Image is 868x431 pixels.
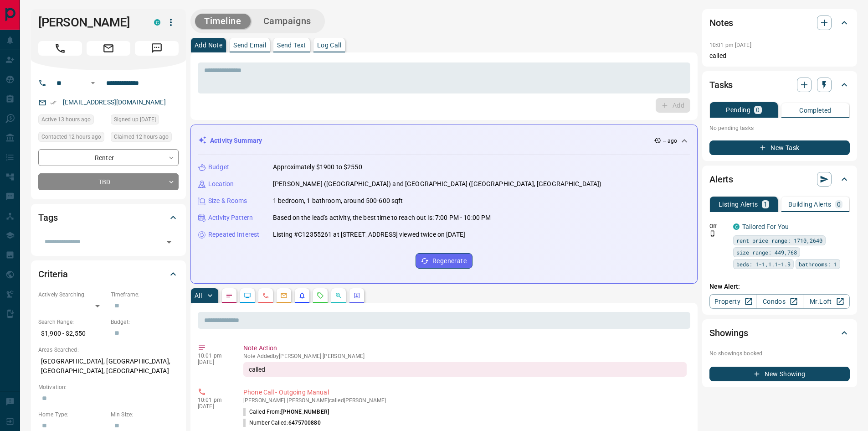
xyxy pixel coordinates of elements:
[111,132,179,145] div: Sun Sep 14 2025
[709,230,716,237] svg: Push Notification Only
[38,410,106,419] p: Home Type:
[709,168,850,190] div: Alerts
[736,236,822,245] span: rent price range: 1710,2640
[280,292,288,299] svg: Emails
[41,115,91,124] span: Active 13 hours ago
[114,115,156,124] span: Signed up [DATE]
[709,12,850,34] div: Notes
[198,353,230,359] p: 10:01 pm
[756,107,760,113] p: 0
[87,41,130,56] span: Email
[114,132,169,141] span: Claimed 12 hours ago
[262,292,269,299] svg: Calls
[288,420,321,426] span: 6475700880
[243,353,687,359] p: Note Added by [PERSON_NAME] [PERSON_NAME]
[756,294,803,309] a: Condos
[38,326,106,341] p: $1,900 - $2,550
[719,201,758,208] p: Listing Alerts
[38,41,82,56] span: Call
[709,326,748,340] h2: Showings
[273,196,403,206] p: 1 bedroom, 1 bathroom, around 500-600 sqft
[764,201,767,208] p: 1
[87,78,98,88] button: Open
[317,42,341,48] p: Log Call
[273,230,465,239] p: Listing #C12355261 at [STREET_ADDRESS] viewed twice on [DATE]
[195,292,202,299] p: All
[154,19,160,26] div: condos.ca
[111,410,179,419] p: Min Size:
[742,223,789,230] a: Tailored For You
[38,383,179,391] p: Motivation:
[111,291,179,299] p: Timeframe:
[233,42,266,48] p: Send Email
[38,318,106,326] p: Search Range:
[709,140,850,155] button: New Task
[226,292,233,299] svg: Notes
[198,403,230,410] p: [DATE]
[736,248,797,257] span: size range: 449,768
[709,222,728,230] p: Off
[38,15,140,30] h1: [PERSON_NAME]
[111,318,179,326] p: Budget:
[50,99,56,106] svg: Email Verified
[709,172,733,187] h2: Alerts
[709,51,850,61] p: called
[163,236,175,249] button: Open
[353,292,360,299] svg: Agent Actions
[726,107,750,113] p: Pending
[208,179,234,189] p: Location
[709,367,850,381] button: New Showing
[799,260,837,269] span: bathrooms: 1
[208,230,259,239] p: Repeated Interest
[208,162,229,172] p: Budget
[38,267,68,281] h2: Criteria
[709,78,733,92] h2: Tasks
[135,41,179,56] span: Message
[244,292,251,299] svg: Lead Browsing Activity
[41,132,101,141] span: Contacted 12 hours ago
[277,42,306,48] p: Send Text
[837,201,841,208] p: 0
[243,388,687,397] p: Phone Call - Outgoing Manual
[111,114,179,127] div: Fri Sep 05 2025
[273,213,491,223] p: Based on the lead's activity, the best time to reach out is: 7:00 PM - 10:00 PM
[38,132,106,145] div: Sun Sep 14 2025
[38,173,179,190] div: TBD
[243,343,687,353] p: Note Action
[709,294,756,309] a: Property
[273,179,601,189] p: [PERSON_NAME] ([GEOGRAPHIC_DATA]) and [GEOGRAPHIC_DATA] ([GEOGRAPHIC_DATA], [GEOGRAPHIC_DATA])
[38,346,179,354] p: Areas Searched:
[243,408,329,416] p: Called From:
[298,292,306,299] svg: Listing Alerts
[254,14,320,29] button: Campaigns
[243,362,687,377] div: called
[733,223,740,230] div: condos.ca
[709,282,850,291] p: New Alert:
[198,397,230,403] p: 10:01 pm
[803,294,850,309] a: Mr.Loft
[709,121,850,135] p: No pending tasks
[38,210,57,225] h2: Tags
[38,207,179,228] div: Tags
[210,136,262,145] p: Activity Summary
[195,42,222,48] p: Add Note
[335,292,342,299] svg: Opportunities
[63,99,166,106] a: [EMAIL_ADDRESS][DOMAIN_NAME]
[38,263,179,285] div: Criteria
[709,16,733,30] h2: Notes
[709,349,850,358] p: No showings booked
[38,291,106,299] p: Actively Searching:
[416,253,473,269] button: Regenerate
[243,419,321,427] p: Number Called:
[709,42,751,48] p: 10:01 pm [DATE]
[38,114,106,127] div: Sun Sep 14 2025
[208,196,247,206] p: Size & Rooms
[709,74,850,96] div: Tasks
[663,137,677,145] p: -- ago
[799,107,832,114] p: Completed
[788,201,832,208] p: Building Alerts
[38,354,179,379] p: [GEOGRAPHIC_DATA], [GEOGRAPHIC_DATA], [GEOGRAPHIC_DATA], [GEOGRAPHIC_DATA]
[317,292,324,299] svg: Requests
[208,213,253,223] p: Activity Pattern
[195,14,251,29] button: Timeline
